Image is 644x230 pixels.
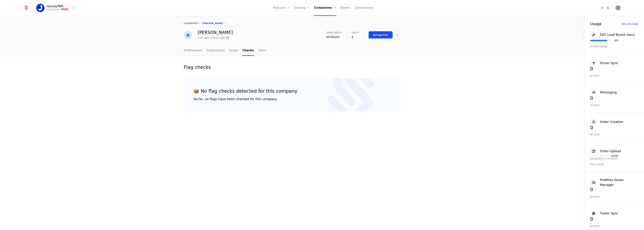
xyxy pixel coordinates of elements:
[46,8,59,11] div: Production
[600,6,604,10] a: Integrations
[590,67,638,71] div: 0
[198,30,233,35] div: [PERSON_NAME]
[194,88,391,94] div: 📦 No flag checks detected for this company
[600,32,635,37] div: DAT Load Board Users
[590,118,623,125] button: Order Creation
[590,125,638,130] div: 0
[184,45,203,56] a: Entitlements
[590,195,638,198] div: All time
[46,5,63,8] span: JourneyTMS
[590,45,638,48] div: Current usage
[60,8,69,11] span: Prod
[184,45,266,56] ul: Choose Sub Page
[590,158,618,160] div: Resets [DATE] 11:16 PM UTC
[369,31,393,38] button: Manage Plan
[352,35,358,39] div: 4
[394,31,401,38] button: Select action
[184,22,199,25] a: companies
[606,6,610,10] a: Settings
[198,36,225,40] div: Last seen 4 hours ago
[258,45,266,56] a: Users
[590,224,638,228] div: All time
[590,31,635,38] button: DAT Load Board Users
[600,149,621,154] div: Order Upload
[590,74,638,77] div: All time
[326,35,342,39] div: $0.00/year
[616,5,620,10] img: Walker Probasco
[184,31,192,39] img: Walker Probasco
[590,89,617,96] button: Messaging
[600,119,623,124] div: Order Creation
[590,103,638,107] div: All time
[184,45,401,56] nav: Main
[242,45,254,56] a: Checks
[184,64,211,70] div: Flag checks
[590,210,618,217] button: Trailer Sync
[373,33,388,37] div: Manage Plan
[194,97,391,101] div: So far, no flags have been checked for this company.
[590,187,638,192] div: 0
[616,5,620,10] button: Open user button
[611,155,618,157] div: 0 / 250
[590,178,638,187] button: ProMiles Quote Manager
[622,23,638,25] div: See all usage
[326,31,342,34] span: Subscription
[614,39,618,42] div: 4 / 5
[600,178,638,187] div: ProMiles Quote Manager
[600,90,617,95] div: Messaging
[590,22,601,26] div: Usage
[590,133,638,136] div: All time
[590,60,618,67] button: Driver Sync
[207,45,225,56] a: Subscription
[600,211,618,216] div: Trailer Sync
[590,96,638,100] div: 0
[36,4,45,12] img: JourneyTMS
[590,163,638,166] div: This month
[37,4,75,12] button: Select environment
[590,148,621,155] button: Order Upload
[600,61,618,65] div: Driver Sync
[352,31,358,34] span: Users
[229,45,238,56] a: Usage
[590,217,638,221] div: 0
